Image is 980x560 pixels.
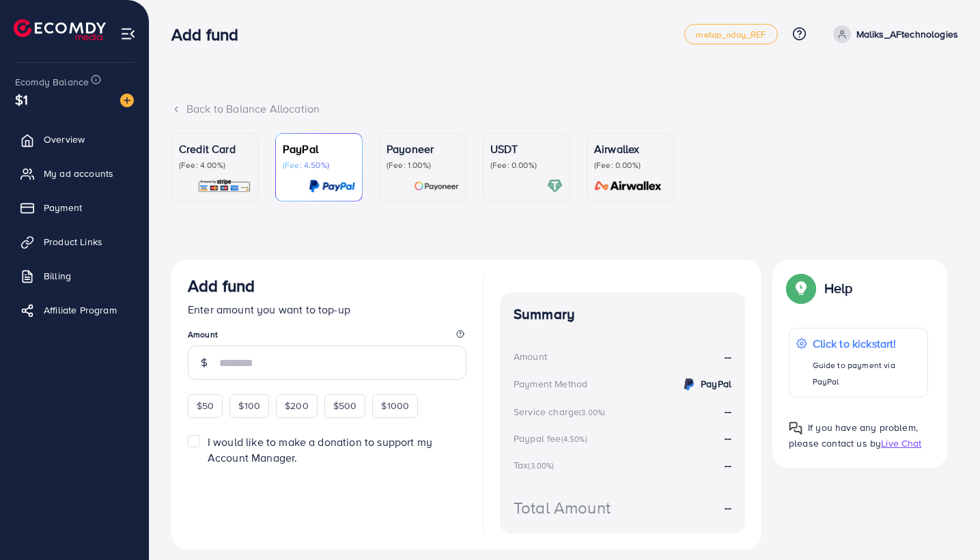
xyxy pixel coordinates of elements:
img: Popup guide [789,421,802,435]
span: I would like to make a donation to support my Account Manager. [208,434,432,465]
h4: Summary [514,306,731,323]
span: Overview [44,132,85,146]
p: (Fee: 4.50%) [283,160,355,171]
a: Maliks_AFtechnologies [828,25,958,43]
a: Overview [10,126,139,153]
span: Billing [44,269,71,283]
span: $1 [15,89,28,109]
img: card [309,178,355,194]
strong: -- [725,458,731,473]
img: menu [120,26,136,42]
p: USDT [490,141,563,157]
div: Amount [514,350,547,363]
p: Maliks_AFtechnologies [856,26,958,42]
div: Service charge [514,405,609,419]
small: (3.00%) [528,460,554,471]
p: (Fee: 4.00%) [179,160,251,171]
strong: -- [725,430,731,445]
p: (Fee: 0.00%) [490,160,563,171]
legend: Amount [188,328,466,346]
img: Popup guide [789,276,813,300]
p: Help [824,280,853,296]
a: Affiliate Program [10,296,139,324]
p: PayPal [283,141,355,157]
div: Paypal fee [514,432,591,445]
span: Product Links [44,235,102,249]
iframe: Chat [922,499,970,550]
span: $50 [197,399,214,412]
strong: PayPal [701,377,731,391]
h3: Add fund [188,276,255,296]
img: credit [681,376,697,393]
a: Product Links [10,228,139,255]
span: My ad accounts [44,167,113,180]
img: card [547,178,563,194]
span: $100 [238,399,260,412]
small: (3.00%) [579,407,605,418]
div: Total Amount [514,496,611,520]
h3: Add fund [171,25,249,44]
p: Payoneer [387,141,459,157]
small: (4.50%) [561,434,587,445]
a: My ad accounts [10,160,139,187]
span: metap_oday_REF [696,30,766,39]
span: Ecomdy Balance [15,75,89,89]
div: Tax [514,458,559,472]
div: Back to Balance Allocation [171,101,958,117]
img: logo [14,19,106,40]
a: metap_oday_REF [684,24,777,44]
p: Enter amount you want to top-up [188,301,466,318]
p: Credit Card [179,141,251,157]
p: (Fee: 0.00%) [594,160,667,171]
img: image [120,94,134,107]
span: $200 [285,399,309,412]
p: Airwallex [594,141,667,157]
span: Affiliate Program [44,303,117,317]
span: $500 [333,399,357,412]
div: Payment Method [514,377,587,391]
span: Payment [44,201,82,214]
p: Click to kickstart! [813,335,921,352]
p: Guide to payment via PayPal [813,357,921,390]
strong: -- [725,349,731,365]
span: $1000 [381,399,409,412]
p: (Fee: 1.00%) [387,160,459,171]
a: Payment [10,194,139,221]
img: card [414,178,459,194]
span: If you have any problem, please contact us by [789,421,918,450]
a: Billing [10,262,139,290]
strong: -- [725,404,731,419]
strong: -- [725,500,731,516]
img: card [590,178,667,194]
img: card [197,178,251,194]
span: Live Chat [881,436,921,450]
